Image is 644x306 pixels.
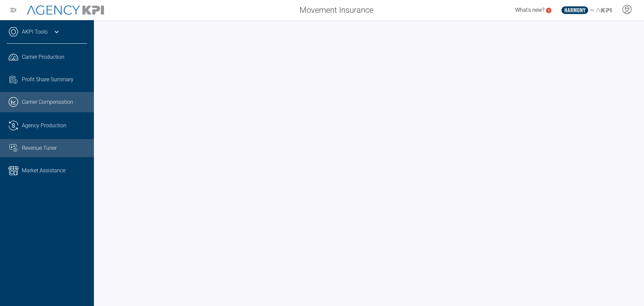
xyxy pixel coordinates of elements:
[548,8,550,12] text: 5
[22,144,57,152] span: Revenue Tuner
[515,7,544,13] span: What's new?
[22,53,64,61] span: Carrier Production
[22,122,66,130] span: Agency Production
[546,8,551,13] a: 5
[22,98,73,106] span: Carrier Compensation
[27,5,104,15] img: AgencyKPI
[22,167,65,175] span: Market Assistance
[300,4,373,16] span: Movement Insurance
[22,76,73,84] span: Profit Share Summary
[22,28,48,36] a: AKPI Tools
